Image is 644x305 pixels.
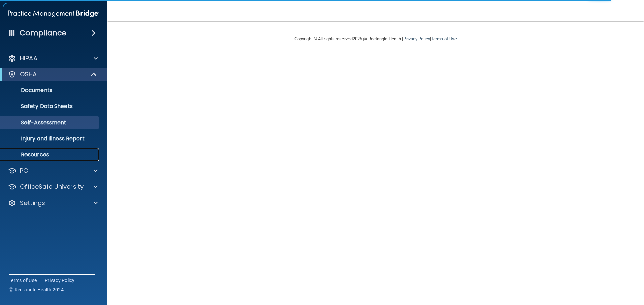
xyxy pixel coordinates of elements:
[9,277,37,284] a: Terms of Use
[20,167,30,175] p: PCI
[8,54,98,62] a: HIPAA
[8,70,97,78] a: OSHA
[4,103,96,110] p: Safety Data Sheets
[20,199,45,207] p: Settings
[4,135,96,142] p: Injury and Illness Report
[20,54,37,62] p: HIPAA
[431,36,457,41] a: Terms of Use
[45,277,75,284] a: Privacy Policy
[253,28,498,50] div: Copyright © All rights reserved 2025 @ Rectangle Health | |
[9,286,64,293] span: Ⓒ Rectangle Health 2024
[4,119,96,126] p: Self-Assessment
[4,151,96,158] p: Resources
[20,70,37,78] p: OSHA
[20,183,84,191] p: OfficeSafe University
[20,28,66,38] h4: Compliance
[8,7,99,20] img: PMB logo
[8,199,98,207] a: Settings
[8,167,98,175] a: PCI
[8,183,98,191] a: OfficeSafe University
[4,87,96,94] p: Documents
[403,36,430,41] a: Privacy Policy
